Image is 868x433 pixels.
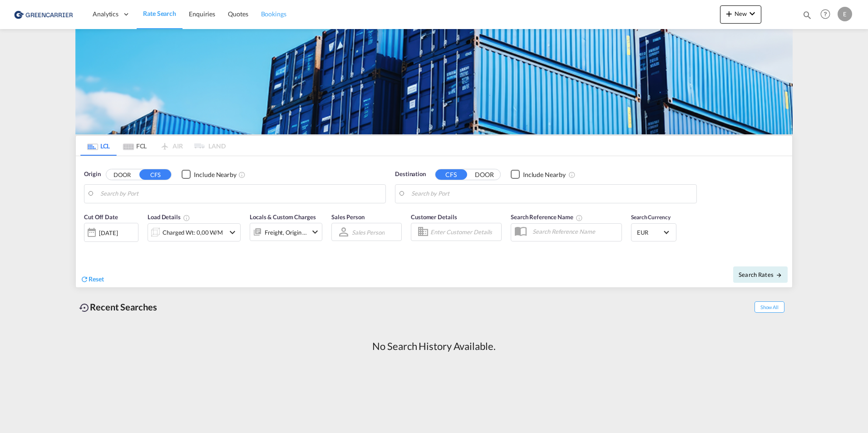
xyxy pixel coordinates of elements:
[89,275,104,283] span: Reset
[84,213,118,221] span: Cut Off Date
[80,275,89,283] md-icon: icon-refresh
[189,10,215,18] span: Enquiries
[228,10,248,18] span: Quotes
[469,169,500,180] button: DOOR
[100,187,381,201] input: Search by Port
[739,271,782,278] span: Search Rates
[75,297,161,317] div: Recent Searches
[372,340,495,354] div: No Search History Available.
[511,213,583,221] span: Search Reference Name
[76,156,792,287] div: Origin DOOR CFS Checkbox No InkUnchecked: Ignores neighbouring ports when fetching rates.Checked ...
[99,229,118,237] div: [DATE]
[194,170,237,179] div: Include Nearby
[183,214,190,221] md-icon: Chargeable Weight
[227,227,238,238] md-icon: icon-chevron-down
[148,213,190,221] span: Load Details
[720,5,761,24] button: icon-plus 400-fgNewicon-chevron-down
[80,136,226,156] md-pagination-wrapper: Use the left and right arrow keys to navigate between tabs
[802,10,812,20] md-icon: icon-magnify
[637,228,662,236] span: EUR
[139,169,171,180] button: CFS
[802,10,812,24] div: icon-magnify
[776,272,782,278] md-icon: icon-arrow-right
[411,213,457,221] span: Customer Details
[148,223,241,241] div: Charged Wt: 0,00 W/Micon-chevron-down
[75,29,793,134] img: GreenCarrierFCL_LCL.png
[14,4,75,25] img: 1378a7308afe11ef83610d9e779c6b34.png
[351,226,385,239] md-select: Sales Person
[631,214,671,221] span: Search Currency
[265,226,307,239] div: Freight Origin Destination
[838,7,852,21] div: E
[568,171,576,178] md-icon: Unchecked: Ignores neighbouring ports when fetching rates.Checked : Includes neighbouring ports w...
[310,226,321,237] md-icon: icon-chevron-down
[724,10,758,17] span: New
[755,301,784,313] span: Show All
[182,170,237,179] md-checkbox: Checkbox No Ink
[818,6,833,22] span: Help
[117,136,153,156] md-tab-item: FCL
[511,170,566,179] md-checkbox: Checkbox No Ink
[523,170,566,179] div: Include Nearby
[84,170,100,179] span: Origin
[636,226,671,239] md-select: Select Currency: € EUREuro
[79,302,90,313] md-icon: icon-backup-restore
[238,171,246,178] md-icon: Unchecked: Ignores neighbouring ports when fetching rates.Checked : Includes neighbouring ports w...
[84,241,91,253] md-datepicker: Select
[411,187,692,201] input: Search by Port
[528,225,621,238] input: Search Reference Name
[143,10,176,17] span: Rate Search
[430,225,498,239] input: Enter Customer Details
[80,275,104,285] div: icon-refreshReset
[250,213,316,221] span: Locals & Custom Charges
[163,226,223,239] div: Charged Wt: 0,00 W/M
[747,8,758,19] md-icon: icon-chevron-down
[80,136,117,156] md-tab-item: LCL
[84,223,138,242] div: [DATE]
[724,8,735,19] md-icon: icon-plus 400-fg
[250,223,322,241] div: Freight Origin Destinationicon-chevron-down
[733,266,788,283] button: Search Ratesicon-arrow-right
[331,213,365,221] span: Sales Person
[93,10,118,19] span: Analytics
[261,10,286,18] span: Bookings
[435,169,467,180] button: CFS
[106,169,138,180] button: DOOR
[818,6,838,23] div: Help
[576,214,583,221] md-icon: Your search will be saved by the below given name
[395,170,426,179] span: Destination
